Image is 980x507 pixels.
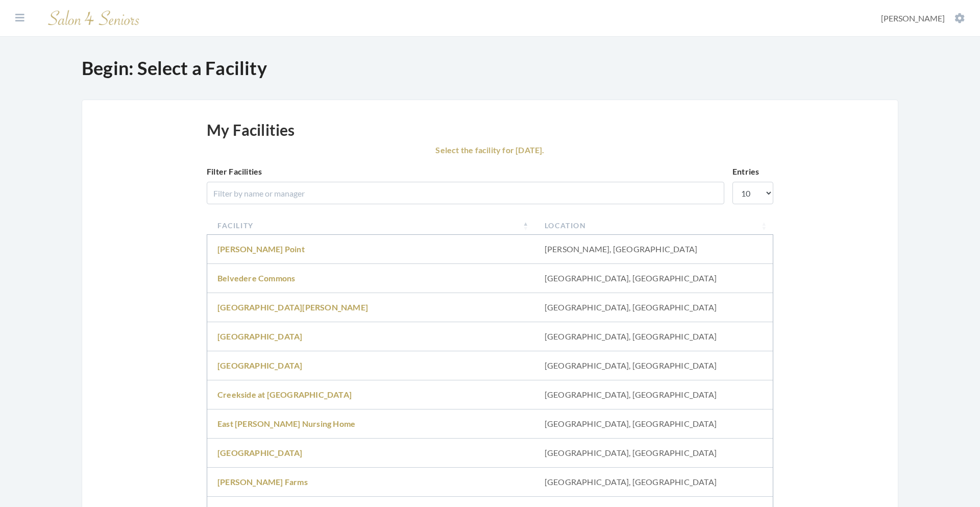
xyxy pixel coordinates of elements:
[82,57,898,79] h1: Begin: Select a Facility
[217,244,305,254] a: [PERSON_NAME] Point
[217,302,368,312] a: [GEOGRAPHIC_DATA][PERSON_NAME]
[207,143,773,157] p: Select the facility for [DATE].
[881,13,945,23] span: [PERSON_NAME]
[534,409,773,439] td: [GEOGRAPHIC_DATA], [GEOGRAPHIC_DATA]
[534,439,773,468] td: [GEOGRAPHIC_DATA], [GEOGRAPHIC_DATA]
[217,448,302,457] a: [GEOGRAPHIC_DATA]
[207,216,534,235] th: Facility: activate to sort column descending
[217,331,302,341] a: [GEOGRAPHIC_DATA]
[207,165,262,178] label: Filter Facilities
[217,390,352,399] a: Creekside at [GEOGRAPHIC_DATA]
[878,13,968,24] button: [PERSON_NAME]
[534,468,773,497] td: [GEOGRAPHIC_DATA], [GEOGRAPHIC_DATA]
[43,6,145,30] img: Salon 4 Seniors
[534,235,773,264] td: [PERSON_NAME], [GEOGRAPHIC_DATA]
[534,322,773,351] td: [GEOGRAPHIC_DATA], [GEOGRAPHIC_DATA]
[217,419,355,428] a: East [PERSON_NAME] Nursing Home
[534,380,773,409] td: [GEOGRAPHIC_DATA], [GEOGRAPHIC_DATA]
[217,477,308,487] a: [PERSON_NAME] Farms
[207,182,724,204] input: Filter by name or manager
[534,351,773,380] td: [GEOGRAPHIC_DATA], [GEOGRAPHIC_DATA]
[217,273,295,283] a: Belvedere Commons
[732,165,759,178] label: Entries
[217,360,302,370] a: [GEOGRAPHIC_DATA]
[534,293,773,322] td: [GEOGRAPHIC_DATA], [GEOGRAPHIC_DATA]
[534,216,773,235] th: Location: activate to sort column ascending
[534,264,773,293] td: [GEOGRAPHIC_DATA], [GEOGRAPHIC_DATA]
[207,120,295,139] h2: My Facilities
